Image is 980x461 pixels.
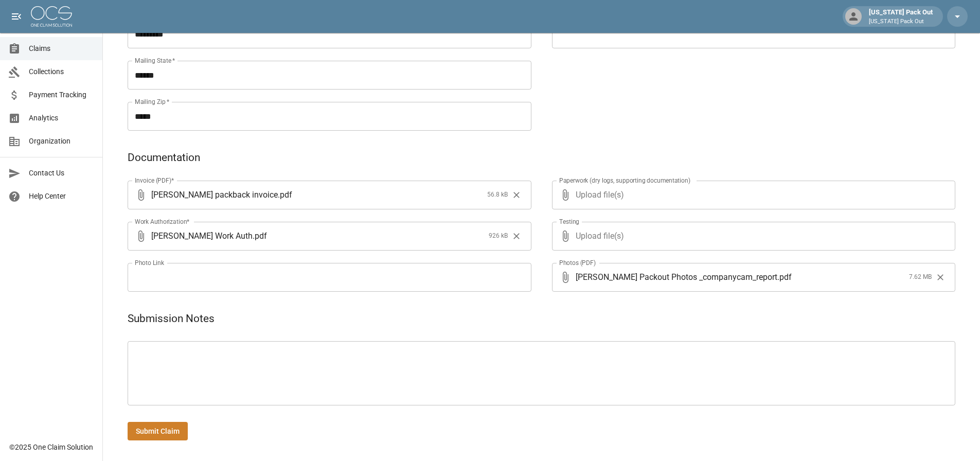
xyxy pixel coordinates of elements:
[29,191,94,202] span: Help Center
[29,136,94,147] span: Organization
[135,217,190,226] label: Work Authorization*
[933,270,948,285] button: Clear
[151,189,278,201] span: [PERSON_NAME] packback invoice
[151,230,253,242] span: [PERSON_NAME] Work Auth
[278,189,292,201] span: . pdf
[6,6,27,27] button: open drawer
[135,258,164,267] label: Photo Link
[29,43,94,54] span: Claims
[865,7,937,26] div: [US_STATE] Pack Out
[509,187,524,203] button: Clear
[29,113,94,123] span: Analytics
[559,176,690,185] label: Paperwork (dry logs, supporting documentation)
[509,228,524,244] button: Clear
[29,66,94,77] span: Collections
[128,422,188,441] button: Submit Claim
[559,217,579,226] label: Testing
[135,56,175,65] label: Mailing State
[135,97,170,106] label: Mailing Zip
[909,272,932,282] span: 7.62 MB
[9,442,93,452] div: © 2025 One Claim Solution
[576,222,928,251] span: Upload file(s)
[777,271,792,283] span: . pdf
[135,176,174,185] label: Invoice (PDF)*
[576,271,777,283] span: [PERSON_NAME] Packout Photos _companycam_report
[869,17,933,26] p: [US_STATE] Pack Out
[29,168,94,179] span: Contact Us
[253,230,267,242] span: . pdf
[489,231,508,241] span: 926 kB
[487,190,508,200] span: 56.8 kB
[576,181,928,209] span: Upload file(s)
[31,6,72,27] img: ocs-logo-white-transparent.png
[29,90,94,100] span: Payment Tracking
[559,258,596,267] label: Photos (PDF)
